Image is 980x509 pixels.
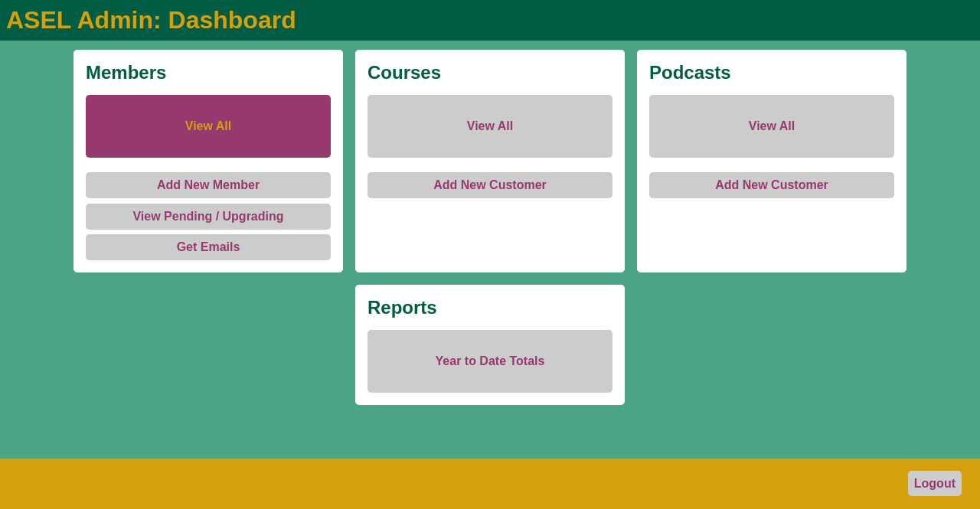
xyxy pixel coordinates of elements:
[649,172,894,198] a: Add New Customer
[86,234,331,260] a: Get Emails
[367,95,612,158] a: View All
[86,95,331,158] a: View All
[86,172,331,198] a: Add New Member
[6,6,974,34] h1: ASEL Admin: Dashboard
[649,62,894,83] h2: Podcasts
[908,471,962,496] a: Logout
[367,297,612,318] h2: Reports
[367,62,612,83] h2: Courses
[86,204,331,230] a: View Pending / Upgrading
[367,330,612,393] a: Year to Date Totals
[367,172,612,198] a: Add New Customer
[649,95,894,158] a: View All
[86,62,331,83] h2: Members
